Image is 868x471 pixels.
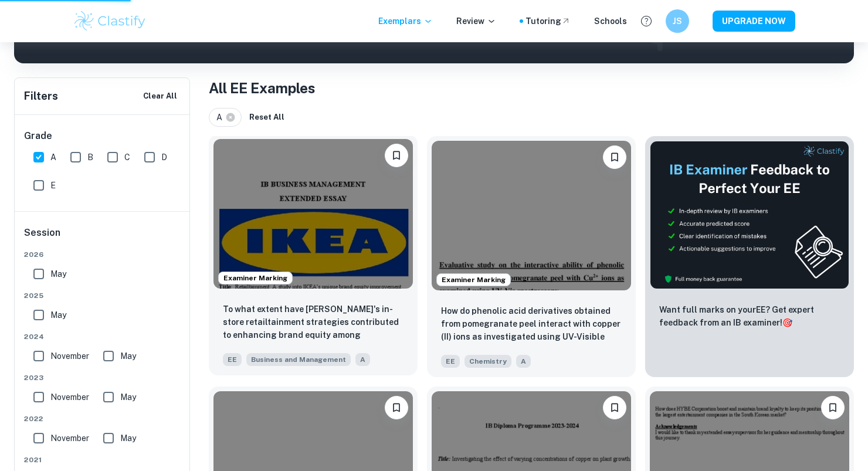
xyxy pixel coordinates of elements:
[24,129,181,143] h6: Grade
[213,139,413,289] img: Business and Management EE example thumbnail: To what extent have IKEA's in-store reta
[650,141,849,289] img: Thumbnail
[24,372,181,383] span: 2023
[209,136,418,377] a: Examiner MarkingBookmarkTo what extent have IKEA's in-store retailtainment strategies contributed...
[525,15,571,28] a: Tutoring
[437,275,510,285] span: Examiner Marking
[456,15,496,28] p: Review
[713,11,795,32] button: UPGRADE NOW
[120,350,136,362] span: May
[441,355,460,368] span: EE
[594,15,627,28] a: Schools
[24,455,181,465] span: 2021
[636,11,656,31] button: Help and Feedback
[246,353,351,366] span: Business and Management
[427,136,636,377] a: Examiner MarkingBookmarkHow do phenolic acid derivatives obtained from pomegranate peel interact ...
[464,355,511,368] span: Chemistry
[782,318,792,327] span: 🎯
[378,15,433,28] p: Exemplars
[24,88,58,104] h6: Filters
[50,151,56,164] span: A
[432,141,631,290] img: Chemistry EE example thumbnail: How do phenolic acid derivatives obtaine
[24,226,181,249] h6: Session
[355,353,370,366] span: A
[120,432,136,445] span: May
[209,108,242,127] div: A
[223,353,242,366] span: EE
[385,144,408,167] button: Bookmark
[24,331,181,342] span: 2024
[209,77,854,99] h1: All EE Examples
[603,396,626,419] button: Bookmark
[223,303,404,343] p: To what extent have IKEA's in-store retailtainment strategies contributed to enhancing brand equi...
[246,109,287,126] button: Reset All
[821,396,845,419] button: Bookmark
[120,391,136,404] span: May
[50,350,89,362] span: November
[659,303,840,329] p: Want full marks on your EE ? Get expert feedback from an IB examiner!
[645,136,854,377] a: ThumbnailWant full marks on yourEE? Get expert feedback from an IB examiner!
[87,151,93,164] span: B
[24,414,181,424] span: 2022
[666,9,689,33] button: JS
[50,432,89,445] span: November
[385,396,408,419] button: Bookmark
[140,87,180,105] button: Clear All
[603,145,626,169] button: Bookmark
[50,267,66,280] span: May
[216,111,228,124] span: A
[50,309,66,321] span: May
[516,355,531,368] span: A
[124,151,130,164] span: C
[50,179,56,192] span: E
[219,273,292,283] span: Examiner Marking
[671,15,684,28] h6: JS
[441,304,622,344] p: How do phenolic acid derivatives obtained from pomegranate peel interact with copper (II) ions as...
[73,9,147,33] img: Clastify logo
[50,391,89,404] span: November
[24,249,181,260] span: 2026
[161,151,167,164] span: D
[24,290,181,301] span: 2025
